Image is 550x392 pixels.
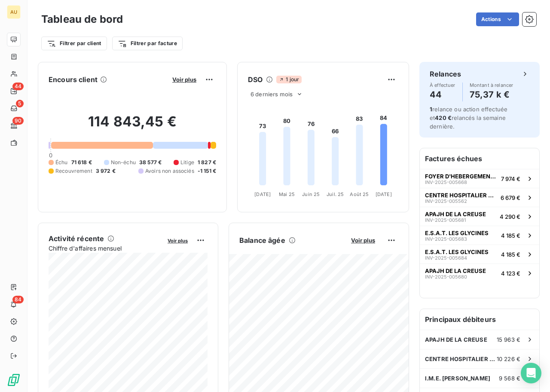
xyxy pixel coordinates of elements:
[501,175,520,182] span: 7 974 €
[7,5,21,19] div: AU
[425,255,467,260] span: INV-2025-005684
[425,192,497,199] span: CENTRE HOSPITALIER DE [GEOGRAPHIC_DATA]
[168,238,188,244] span: Voir plus
[420,309,539,330] h6: Principaux débiteurs
[376,191,392,197] tspan: [DATE]
[49,113,216,139] h2: 114 843,45 €
[420,169,539,188] button: FOYER D'HEBERGEMENT DEINV-2025-0056687 974 €
[501,270,520,277] span: 4 123 €
[425,199,467,204] span: INV-2025-005562
[180,159,194,166] span: Litige
[501,251,520,258] span: 4 185 €
[501,194,520,201] span: 6 679 €
[425,355,497,362] span: CENTRE HOSPITALIER DE [GEOGRAPHIC_DATA]
[198,159,216,166] span: 1 827 €
[41,37,107,50] button: Filtrer par client
[351,237,375,244] span: Voir plus
[49,233,104,244] h6: Activité récente
[254,191,271,197] tspan: [DATE]
[139,159,162,166] span: 38 577 €
[420,148,539,169] h6: Factures échues
[425,230,489,236] span: E.S.A.T. LES GLYCINES
[12,117,24,125] span: 90
[248,74,263,85] h6: DSO
[425,217,466,223] span: INV-2025-005681
[49,152,52,159] span: 0
[49,74,98,85] h6: Encours client
[55,159,68,166] span: Échu
[350,191,369,197] tspan: Août 25
[476,12,519,26] button: Actions
[435,114,452,121] span: 420 €
[348,236,378,244] button: Voir plus
[172,76,196,83] span: Voir plus
[251,91,293,98] span: 6 derniers mois
[111,159,136,166] span: Non-échu
[425,267,486,274] span: APAJH DE LA CREUSE
[430,83,455,88] span: À effectuer
[165,236,190,244] button: Voir plus
[7,373,21,387] img: Logo LeanPay
[425,274,467,279] span: INV-2025-005680
[430,69,461,79] h6: Relances
[276,76,302,83] span: 1 jour
[430,88,455,101] h4: 44
[420,245,539,263] button: E.S.A.T. LES GLYCINESINV-2025-0056844 185 €
[425,173,498,180] span: FOYER D'HEBERGEMENT DE
[420,263,539,282] button: APAJH DE LA CREUSEINV-2025-0056804 123 €
[425,375,490,382] span: I.M.E. [PERSON_NAME]
[497,355,520,362] span: 10 226 €
[327,191,344,197] tspan: Juil. 25
[145,167,194,175] span: Avoirs non associés
[12,296,24,303] span: 84
[49,244,162,253] span: Chiffre d'affaires mensuel
[425,236,467,242] span: INV-2025-005683
[302,191,320,197] tspan: Juin 25
[425,248,489,255] span: E.S.A.T. LES GLYCINES
[425,211,486,217] span: APAJH DE LA CREUSE
[198,167,216,175] span: -1 151 €
[501,232,520,239] span: 4 185 €
[499,375,520,382] span: 9 568 €
[521,363,541,383] div: Open Intercom Messenger
[279,191,295,197] tspan: Mai 25
[420,188,539,207] button: CENTRE HOSPITALIER DE [GEOGRAPHIC_DATA]INV-2025-0055626 679 €
[12,83,24,90] span: 44
[239,235,285,245] h6: Balance âgée
[425,180,467,185] span: INV-2025-005668
[430,106,432,113] span: 1
[71,159,92,166] span: 71 618 €
[425,336,487,343] span: APAJH DE LA CREUSE
[112,37,183,50] button: Filtrer par facture
[16,100,24,107] span: 5
[500,213,520,220] span: 4 290 €
[470,88,513,101] h4: 75,37 k €
[170,76,199,83] button: Voir plus
[96,167,116,175] span: 3 972 €
[430,106,507,130] span: relance ou action effectuée et relancés la semaine dernière.
[420,226,539,245] button: E.S.A.T. LES GLYCINESINV-2025-0056834 185 €
[420,207,539,226] button: APAJH DE LA CREUSEINV-2025-0056814 290 €
[497,336,520,343] span: 15 963 €
[470,83,513,88] span: Montant à relancer
[55,167,92,175] span: Recouvrement
[41,12,123,27] h3: Tableau de bord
